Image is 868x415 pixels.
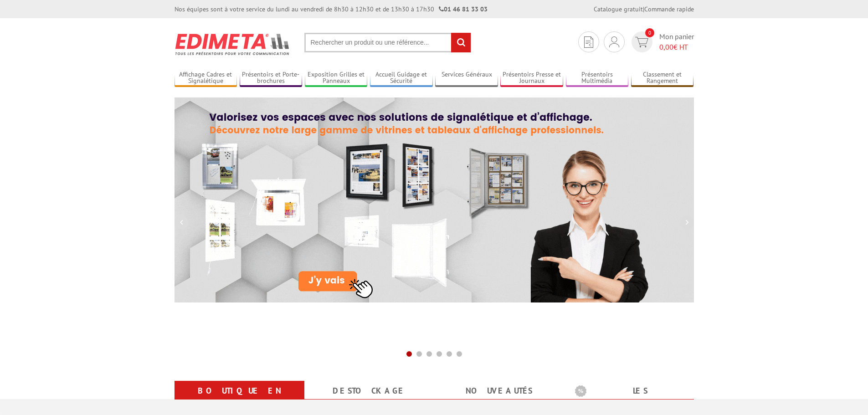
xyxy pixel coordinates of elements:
img: Présentoir, panneau, stand - Edimeta - PLV, affichage, mobilier bureau, entreprise [175,27,291,61]
div: | [594,5,694,14]
img: devis rapide [609,36,619,47]
span: € HT [659,42,694,52]
a: Présentoirs Multimédia [566,71,629,86]
a: Destockage [315,383,423,399]
a: Présentoirs Presse et Journaux [500,71,563,86]
a: Catalogue gratuit [594,5,643,13]
a: Classement et Rangement [631,71,694,86]
span: 0 [645,28,654,37]
div: Nos équipes sont à votre service du lundi au vendredi de 8h30 à 12h30 et de 13h30 à 17h30 [175,5,488,14]
a: Exposition Grilles et Panneaux [305,71,368,86]
b: Les promotions [575,383,689,401]
input: rechercher [451,33,471,52]
a: Accueil Guidage et Sécurité [370,71,433,86]
img: devis rapide [635,37,648,47]
span: Mon panier [659,31,694,52]
a: Services Généraux [435,71,498,86]
strong: 01 46 81 33 03 [439,5,488,13]
a: nouveautés [445,383,553,399]
a: Affichage Cadres et Signalétique [175,71,237,86]
input: Rechercher un produit ou une référence... [304,33,471,52]
a: Présentoirs et Porte-brochures [240,71,303,86]
a: Commande rapide [644,5,694,13]
img: devis rapide [584,36,593,48]
span: 0,00 [659,42,673,51]
a: devis rapide 0 Mon panier 0,00€ HT [629,31,694,52]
